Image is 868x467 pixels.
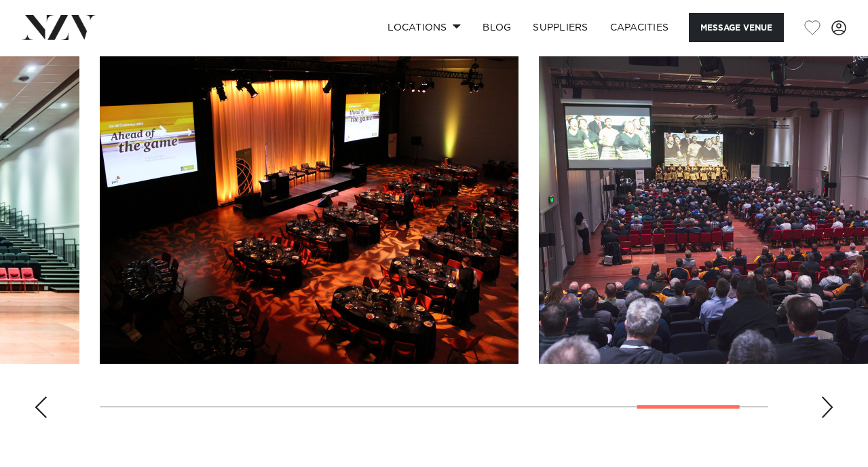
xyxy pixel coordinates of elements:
a: Locations [377,13,472,42]
a: Capacities [599,13,680,42]
img: nzv-logo.png [22,15,96,39]
button: Message Venue [689,13,784,42]
swiper-slide: 9 / 10 [100,56,518,364]
a: SUPPLIERS [522,13,599,42]
a: BLOG [472,13,522,42]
